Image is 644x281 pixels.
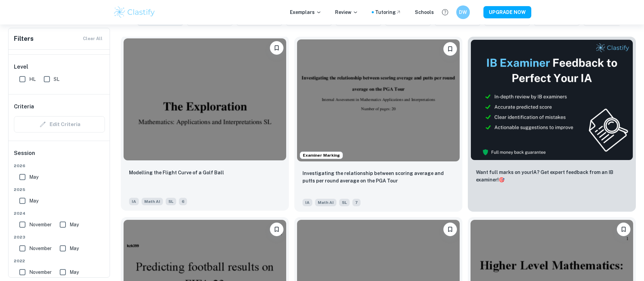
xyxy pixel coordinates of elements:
button: Bookmark [443,223,457,236]
span: IA [302,199,312,206]
button: Bookmark [617,223,630,236]
p: Investigating the relationship between scoring average and putts per round average on the PGA Tour [302,170,454,185]
p: Review [335,8,358,16]
span: May [70,268,79,276]
span: Math AI [142,198,163,205]
span: 2026 [14,163,105,169]
span: HL [29,75,36,83]
span: 2024 [14,210,105,216]
span: November [29,268,52,276]
h6: Filters [14,34,34,43]
span: May [70,245,79,252]
a: Tutoring [375,8,401,16]
button: Bookmark [270,41,283,55]
span: Examiner Marking [300,152,343,158]
button: Help and Feedback [439,6,451,18]
a: ThumbnailWant full marks on yourIA? Get expert feedback from an IB examiner! [468,37,636,212]
a: BookmarkModelling the Flight Curve of a Golf BallIAMath AISL6 [121,37,289,212]
span: November [29,245,52,252]
a: Examiner MarkingBookmarkInvestigating the relationship between scoring average and putts per roun... [294,37,462,212]
span: 🎯 [499,177,504,182]
button: Bookmark [270,223,283,236]
button: Bookmark [443,42,457,56]
img: Clastify logo [113,5,156,19]
button: DW [456,5,470,19]
h6: Level [14,63,105,71]
span: May [29,173,38,181]
p: Modelling the Flight Curve of a Golf Ball [129,169,224,176]
p: Want full marks on your IA ? Get expert feedback from an IB examiner! [476,169,628,183]
div: Criteria filters are unavailable when searching by topic [14,116,105,133]
span: May [70,221,79,228]
span: 2025 [14,187,105,193]
h6: DW [459,8,467,16]
span: November [29,221,52,228]
span: May [29,197,38,205]
span: SL [339,199,350,206]
h6: Session [14,149,105,163]
img: Math AI IA example thumbnail: Investigating the relationship between s [297,39,460,161]
img: Math AI IA example thumbnail: Modelling the Flight Curve of a Golf Bal [124,38,286,160]
span: SL [166,198,176,205]
img: Thumbnail [471,39,633,160]
span: Math AI [315,199,336,206]
span: 6 [179,198,187,205]
h6: Criteria [14,103,34,111]
p: Exemplars [290,8,321,16]
span: SL [54,75,59,83]
span: 2023 [14,234,105,240]
button: UPGRADE NOW [483,6,531,18]
a: Schools [415,8,434,16]
span: 7 [352,199,361,206]
span: 2022 [14,258,105,264]
span: IA [129,198,139,205]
